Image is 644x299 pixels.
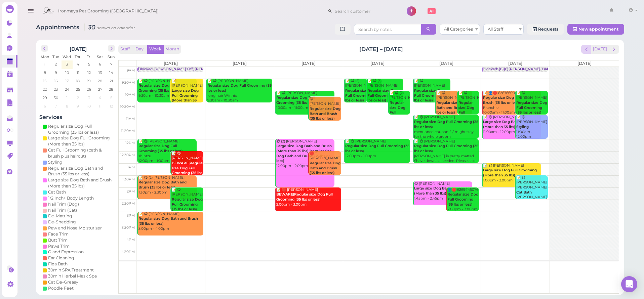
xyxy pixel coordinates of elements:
span: 25 [75,86,81,92]
button: Day [131,45,148,54]
span: [DATE] [577,61,592,66]
span: 9am [127,68,135,73]
span: 24 [64,86,70,92]
b: Regular size Dog Bath and Brush (35 lbs or less) [436,100,470,115]
span: 7 [110,61,113,67]
div: 📝 😋 [PERSON_NAME] long hair Winnie 9:30am - 10:30am [207,79,272,103]
span: [DATE] [233,61,247,66]
b: Styling [516,125,529,129]
div: Large size Dog Bath and Brush (More than 35 lbs) [48,177,113,189]
span: 10 [86,103,91,109]
div: 📝 🛑 [PERSON_NAME] 2:00pm - 3:00pm [276,187,341,207]
div: Face Trim [48,231,69,237]
b: Large size Dog Bath and Brush (More than 35 lbs)|Regular size Dog Bath and Brush (35 lbs or less) [276,144,332,163]
span: 17 [65,78,69,84]
span: 13 [98,70,103,76]
div: Regular size Dog Bath and Brush (35 lbs or less) [48,165,113,177]
span: 27 [97,86,103,92]
span: Fri [86,54,91,59]
span: 29 [42,95,48,101]
span: 5 [110,95,113,101]
div: 📝 😋 (2) [PERSON_NAME] 9:30am - 10:30am [345,79,381,108]
button: prev [41,45,48,52]
div: Cat Bath [48,189,66,195]
span: 3pm [127,213,135,218]
b: Regular size Dog Full Grooming (35 lbs or less) [414,120,478,129]
span: 16 [53,78,58,84]
span: Sun [108,54,115,59]
span: 1:30pm [122,177,135,181]
span: 28 [108,86,114,92]
div: 😋 [PERSON_NAME] 10:15am - 11:15am [309,97,341,126]
span: 1pm [127,165,135,169]
span: Mon [41,54,49,59]
b: Regular size Dog Bath and Brush (35 lbs or less) [310,161,340,175]
button: next [108,45,115,52]
div: Gland Expression [48,249,84,255]
span: 14 [109,70,114,76]
button: Month [163,45,181,54]
div: 📝 😋 [PERSON_NAME] [PERSON_NAME] is pretty matted. Shave down as needed. Please also add a teeth b... [414,139,479,188]
b: Regular size Dog Full Grooming (35 lbs or less) [172,197,203,211]
span: 6 [98,61,102,67]
div: 📝 😋 [PERSON_NAME] shihtzu 12:00pm - 1:00pm [138,139,197,164]
span: 4 [98,95,102,101]
span: 12:30pm [120,153,135,157]
span: 18 [75,78,80,84]
b: Large size Dog Bath and Brush (More than 35 lbs) [414,186,470,196]
div: 📝 😋 [PERSON_NAME] 1:00pm - 2:00pm [483,163,541,183]
b: Regular size Dog Full Grooming (35 lbs or less) [367,88,400,102]
button: next [609,45,619,54]
div: 30min Herbal Mask Spa [48,273,97,279]
b: Regular size Dog Full Grooming (35 lbs or less) [390,100,408,129]
span: Ironmaya Pet Grooming ([GEOGRAPHIC_DATA]) [58,2,159,20]
span: 30 [53,95,59,101]
b: Regular size Dog Full Grooming (35 lbs or less) [414,88,446,102]
div: Flea Bath [48,261,68,267]
div: Open Intercom Messenger [621,276,637,292]
span: 4:30pm [121,250,135,254]
span: 3 [65,61,69,67]
div: Butt Trim [48,237,68,243]
input: Search by notes [354,24,421,35]
div: 📝 😋 (3) [PERSON_NAME] 9:30am - 10:30am [367,79,403,108]
div: 📝 😋 [PERSON_NAME] [PERSON_NAME] [PERSON_NAME] 1:30pm - 2:30pm [516,175,548,205]
div: 📝 😋 (2) [PERSON_NAME] 1:30pm - 2:30pm [138,175,197,195]
span: All Staff [488,27,503,32]
span: 26 [86,86,92,92]
span: 2pm [127,189,135,194]
div: 📝 😋 [PERSON_NAME] 12:00pm - 1:00pm [345,139,410,159]
div: 📝 😋 [PERSON_NAME] 10:00am - 11:00am [276,91,334,111]
span: 11am [126,117,135,121]
span: 1 [66,95,68,101]
span: 6 [43,103,47,109]
b: Regular size Dog Full Grooming (35 lbs or less) [207,83,272,93]
div: 📝 😋 [PERSON_NAME] mentioned coupon ? / might stay for the whole groom 11:00am - 12:00pm [414,115,479,144]
span: 10am [125,92,135,97]
span: 8 [65,103,69,109]
div: 📝 [PERSON_NAME] 9:30am - 10:30am [171,79,203,113]
b: BEWARE|Regular size Dog Full Grooming (35 lbs or less) [172,161,204,180]
div: De-Matting [48,213,72,219]
span: 12pm [125,141,135,145]
b: Large size Dog Bath and Brush (More than 35 lbs) [483,120,538,129]
b: Regular size Dog Full Grooming (35 lbs or less) [516,100,547,115]
span: 3 [87,95,91,101]
span: 19 [86,78,91,84]
span: 4 [76,61,80,67]
div: Large size Dog Full Grooming (More than 35 lbs) [48,135,113,147]
b: Large size Dog Full Grooming (More than 35 lbs) [172,88,199,108]
b: Regular size Dog Full Grooming (35 lbs or less) [345,88,377,102]
b: Large size Dog Full Grooming (More than 35 lbs) [483,168,537,177]
span: Appointments [36,24,81,31]
span: Tue [52,54,59,59]
span: 2 [76,95,80,101]
div: 📝 👤🛑 6267660091 Franchie 10:00am - 11:00am [483,91,541,115]
div: Blocked: (8)(6)[PERSON_NAME]. Baby shower [PERSON_NAME] • [PERSON_NAME] [483,67,633,72]
div: 📝 😋 [PERSON_NAME] 9:30am - 10:30am [138,79,197,98]
span: 9:30am [122,80,135,85]
b: BEWARE|Regular size Dog Full Grooming (35 lbs or less) [276,192,333,202]
span: 7 [54,103,57,109]
span: [DATE] [301,61,316,66]
span: New appointment [578,27,618,32]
